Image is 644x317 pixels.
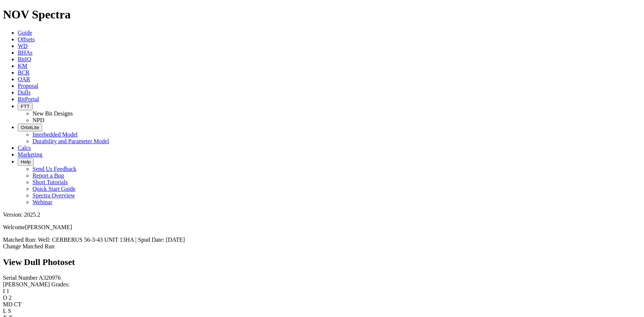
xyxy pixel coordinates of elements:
[21,125,39,130] span: OrbitLite
[32,166,76,172] a: Send Us Feedback
[18,124,42,131] button: OrbitLite
[18,103,32,110] button: FTT
[8,308,11,314] span: S
[3,281,641,288] div: [PERSON_NAME] Grades:
[38,237,185,243] span: Well: CERBERUS 56-3-43 UNIT 13HA | Spud Date: [DATE]
[3,294,7,301] label: O
[21,104,30,109] span: FTT
[3,308,6,314] label: L
[32,172,64,179] a: Report a Bug
[18,49,32,56] a: BHAs
[18,83,38,89] a: Proposal
[21,159,31,165] span: Help
[3,211,641,218] div: Version: 2025.2
[3,275,38,281] label: Serial Number
[18,36,35,42] a: Offsets
[3,288,5,294] label: I
[18,30,32,36] a: Guide
[18,76,30,82] a: OAR
[32,110,73,117] a: New Bit Designs
[18,96,39,102] a: BitPortal
[32,179,68,185] a: Short Tutorials
[6,288,9,294] span: 1
[18,158,34,166] button: Help
[18,43,28,49] a: WD
[25,224,72,230] span: [PERSON_NAME]
[3,224,641,231] p: Welcome
[18,145,31,151] a: Calcs
[3,301,13,307] label: MD
[9,294,12,301] span: 2
[32,192,75,199] a: Spectra Overview
[32,186,75,192] a: Quick Start Guide
[18,151,42,158] a: Marketing
[18,56,31,62] a: BitIQ
[18,69,30,76] a: BCR
[14,301,21,307] span: CT
[32,138,109,144] a: Durability and Parameter Model
[3,237,37,243] span: Matched Run:
[32,117,44,123] a: NPD
[3,257,641,267] h2: View Dull Photoset
[3,8,641,21] h1: NOV Spectra
[18,89,31,96] a: Dulls
[39,275,61,281] span: A320976
[32,131,78,138] a: Interbedded Model
[18,63,27,69] a: KM
[3,243,55,249] a: Change Matched Run
[32,199,52,205] a: Webinar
